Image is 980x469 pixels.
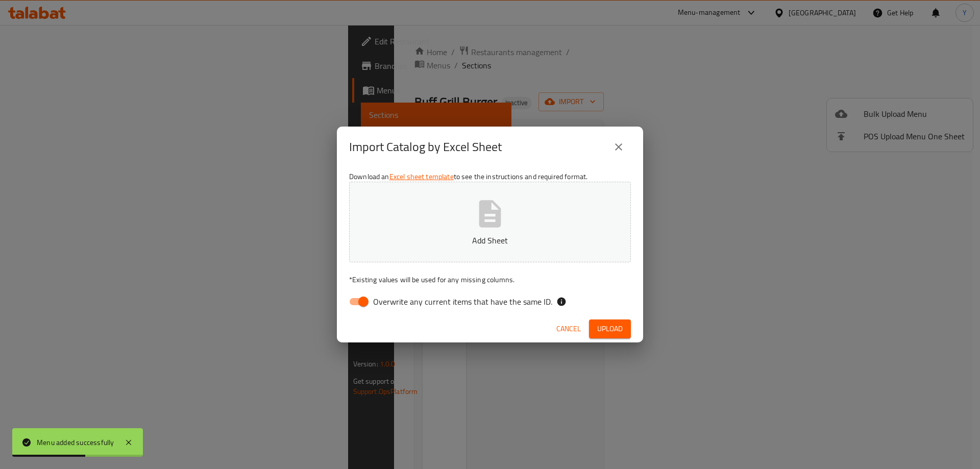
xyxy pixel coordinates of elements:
[556,297,567,307] svg: If the overwrite option isn't selected, then the items that match an existing ID will be ignored ...
[556,323,581,335] span: Cancel
[337,167,643,315] div: Download an to see the instructions and required format.
[349,182,631,262] button: Add Sheet
[552,319,585,338] button: Cancel
[349,139,502,155] h2: Import Catalog by Excel Sheet
[373,295,552,308] span: Overwrite any current items that have the same ID.
[365,234,615,246] p: Add Sheet
[597,323,623,335] span: Upload
[37,437,114,448] div: Menu added successfully
[349,275,631,285] p: Existing values will be used for any missing columns.
[589,319,631,338] button: Upload
[606,135,631,159] button: close
[389,170,454,183] a: Excel sheet template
